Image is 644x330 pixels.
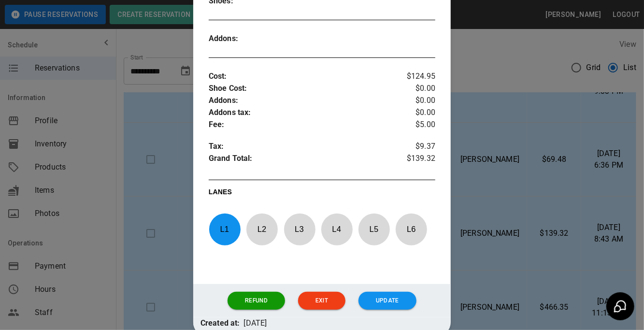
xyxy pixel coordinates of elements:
p: L 3 [284,218,315,241]
button: Refund [228,292,285,310]
p: Created at: [200,317,240,330]
p: $0.00 [398,83,435,95]
p: L 1 [209,218,241,241]
p: Grand Total : [209,153,398,167]
p: $0.00 [398,95,435,107]
p: L 5 [358,218,390,241]
p: $139.32 [398,153,435,167]
p: $124.95 [398,71,435,83]
p: L 6 [395,218,427,241]
p: Cost : [209,71,398,83]
p: $0.00 [398,107,435,119]
p: [DATE] [244,317,267,330]
p: Addons tax : [209,107,398,119]
p: Shoe Cost : [209,83,398,95]
button: Exit [298,292,345,310]
p: Addons : [209,95,398,107]
p: L 4 [321,218,353,241]
p: Tax : [209,141,398,153]
p: L 2 [246,218,278,241]
p: $5.00 [398,119,435,131]
button: Update [358,292,416,310]
p: $9.37 [398,141,435,153]
p: Fee : [209,119,398,131]
p: Addons : [209,33,265,45]
p: LANES [209,187,435,201]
